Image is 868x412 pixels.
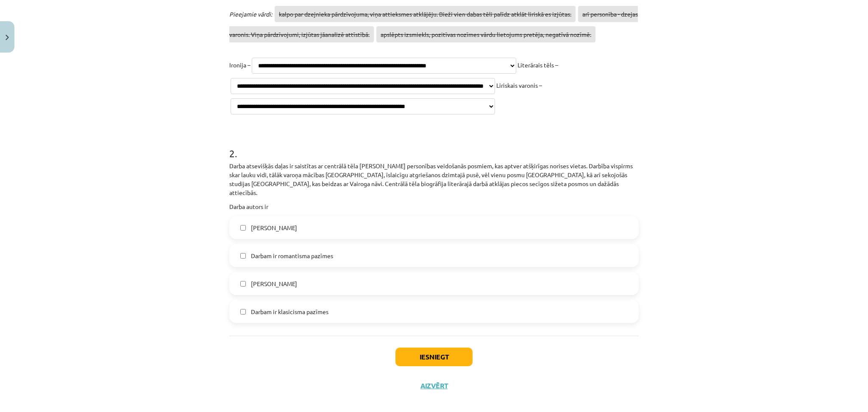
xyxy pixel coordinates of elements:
[229,202,639,211] p: Darba autors ir
[418,381,450,390] button: Aizvērt
[251,307,328,316] span: Darbam ir klasicisma pazīmes
[240,281,246,287] input: [PERSON_NAME]
[229,161,639,197] p: Darba atsevišķās daļas ir saistītas ar centrālā tēla [PERSON_NAME] personības veidošanās posmiem,...
[229,10,272,18] span: Pieejamie vārdi:
[229,133,639,159] h1: 2 .
[240,225,246,231] input: [PERSON_NAME]
[6,35,9,40] img: icon-close-lesson-0947bae3869378f0d4975bcd49f059093ad1ed9edebbc8119c70593378902aed.svg
[229,61,250,69] span: Ironija –
[496,81,542,89] span: Liriskais varonis –
[240,253,246,259] input: Darbam ir romantisma pazīmes
[275,6,576,22] span: kalpo par dzejnieka pārdzīvojuma, viņa attieksmes atklājēju. Bieži vien dabas tēli palīdz atklāt ...
[251,279,297,288] span: [PERSON_NAME]
[395,348,473,366] button: Iesniegt
[376,26,595,42] span: apslēpts izsmiekls, pozitīvas nozīmes vārdu lietojums pretēja, negatīvā nozīmē.
[240,309,246,315] input: Darbam ir klasicisma pazīmes
[517,61,558,69] span: Literārais tēls –
[251,223,297,232] span: [PERSON_NAME]
[251,251,333,260] span: Darbam ir romantisma pazīmes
